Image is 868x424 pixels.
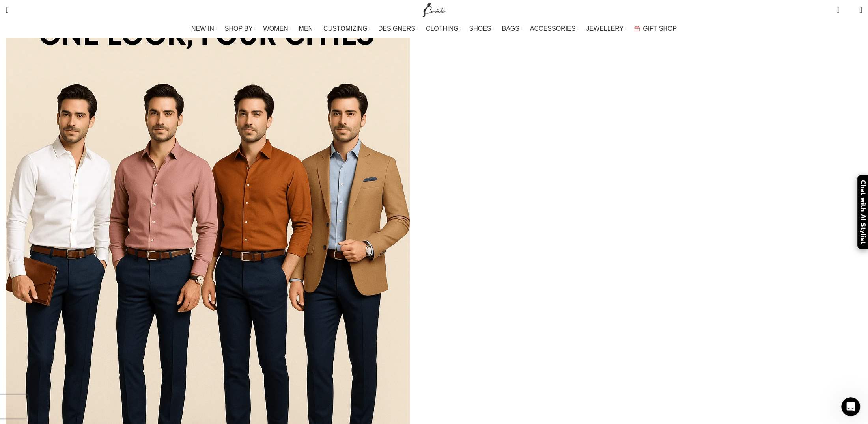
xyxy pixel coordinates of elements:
div: Main navigation [2,21,866,37]
a: ACCESSORIES [530,21,579,37]
a: SHOP BY [225,21,256,37]
iframe: Intercom live chat [841,397,860,416]
a: Search [2,2,13,18]
span: DESIGNERS [378,25,415,32]
span: 0 [847,8,853,14]
span: BAGS [502,25,519,32]
span: JEWELLERY [586,25,623,32]
span: ACCESSORIES [530,25,576,32]
span: 0 [837,4,843,10]
a: DESIGNERS [378,21,418,37]
span: WOMEN [263,25,288,32]
a: CLOTHING [426,21,461,37]
span: MEN [299,25,313,32]
a: NEW IN [191,21,217,37]
span: SHOES [469,25,491,32]
a: 0 [833,2,843,18]
a: BAGS [502,21,522,37]
a: GIFT SHOP [634,21,677,37]
div: My Wishlist [846,2,853,18]
a: SHOES [469,21,494,37]
span: SHOP BY [225,25,253,32]
span: CUSTOMIZING [323,25,368,32]
span: NEW IN [191,25,214,32]
a: MEN [299,21,315,37]
span: GIFT SHOP [643,25,677,32]
a: JEWELLERY [586,21,626,37]
a: WOMEN [263,21,291,37]
span: CLOTHING [426,25,459,32]
a: CUSTOMIZING [323,21,370,37]
a: Site logo [421,6,447,13]
img: GiftBag [634,26,640,31]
